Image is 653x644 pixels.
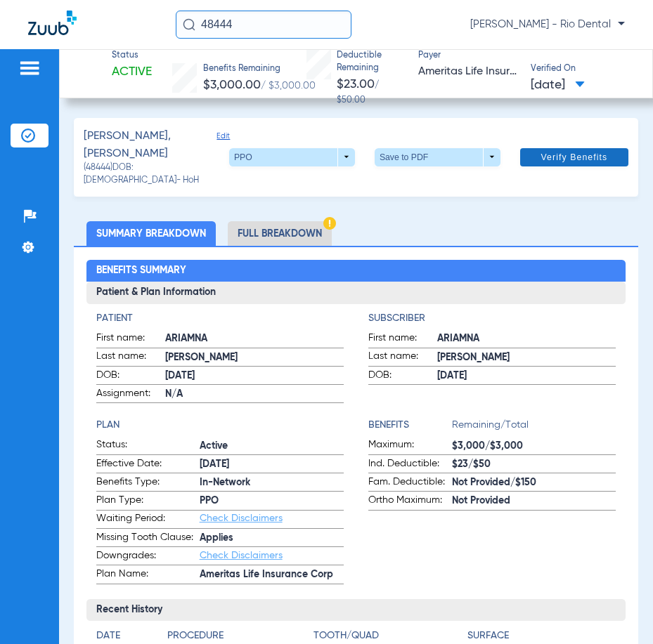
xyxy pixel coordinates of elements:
app-breakdown-title: Benefits [368,418,452,438]
h3: Recent History [86,599,626,622]
span: Downgrades: [96,548,200,565]
span: [DATE] [437,369,616,383]
a: Check Disclaimers [200,513,283,523]
button: Verify Benefits [520,148,628,166]
span: Ameritas Life Insurance Corp [200,567,344,582]
span: PPO [200,494,344,508]
span: Remaining/Total [452,418,616,438]
h4: Subscriber [368,311,616,326]
h3: Patient & Plan Information [86,282,626,304]
span: Not Provided/$150 [452,475,616,490]
span: $23/$50 [452,457,616,472]
span: (48444) DOB: [DEMOGRAPHIC_DATA] - HoH [84,162,229,187]
span: Plan Name: [96,567,200,584]
span: Last name: [96,349,165,366]
img: Zuub Logo [28,11,77,35]
span: $3,000.00 [203,79,261,91]
img: hamburger-icon [18,60,41,77]
span: Fam. Deductible: [368,475,452,492]
button: PPO [229,148,355,166]
span: Last name: [368,349,437,366]
span: Verified On [531,63,631,76]
span: Status [112,50,152,63]
li: Summary Breakdown [86,221,216,246]
span: DOB: [96,368,165,385]
li: Full Breakdown [228,221,332,246]
input: Search for patients [176,11,351,39]
span: [DATE] [200,457,344,472]
h4: Patient [96,311,344,326]
h4: Date [96,629,155,643]
span: In-Network [200,475,344,490]
img: Search Icon [183,18,195,31]
span: Active [112,63,152,81]
span: / $3,000.00 [261,81,316,91]
button: Save to PDF [375,148,500,166]
span: First name: [96,331,165,348]
h4: Plan [96,418,344,433]
span: Status: [96,438,200,454]
span: Verify Benefits [541,152,608,163]
span: Missing Tooth Clause: [96,530,200,547]
span: Benefits Remaining [203,63,316,76]
span: [PERSON_NAME] [437,350,616,365]
span: Not Provided [452,494,616,508]
h4: Tooth/Quad [313,629,463,643]
span: ARIAMNA [165,331,344,346]
span: N/A [165,387,344,402]
span: Waiting Period: [96,511,200,528]
span: Payer [418,50,518,63]
span: Assignment: [96,386,165,403]
span: Applies [200,531,344,546]
span: First name: [368,331,437,348]
span: Maximum: [368,438,452,454]
iframe: Chat Widget [583,577,653,644]
span: Effective Date: [96,456,200,473]
span: Ind. Deductible: [368,456,452,473]
span: Ameritas Life Insurance Corp. [418,63,518,81]
h4: Procedure [167,629,309,643]
span: [DATE] [531,77,585,94]
span: [PERSON_NAME] - Rio Dental [470,18,625,32]
span: Plan Type: [96,493,200,510]
span: Ortho Maximum: [368,493,452,510]
h4: Benefits [368,418,452,433]
span: DOB: [368,368,437,385]
span: $3,000/$3,000 [452,439,616,454]
span: Deductible Remaining [337,50,406,74]
span: Benefits Type: [96,475,200,492]
span: Active [200,439,344,454]
span: [PERSON_NAME], [PERSON_NAME] [84,128,200,162]
span: ARIAMNA [437,331,616,346]
span: $23.00 [337,78,375,91]
span: [PERSON_NAME] [165,350,344,365]
h4: Surface [467,629,616,643]
span: Edit [216,131,229,162]
span: [DATE] [165,369,344,383]
img: Hazard [323,217,336,230]
a: Check Disclaimers [200,551,283,560]
h2: Benefits Summary [86,260,626,282]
